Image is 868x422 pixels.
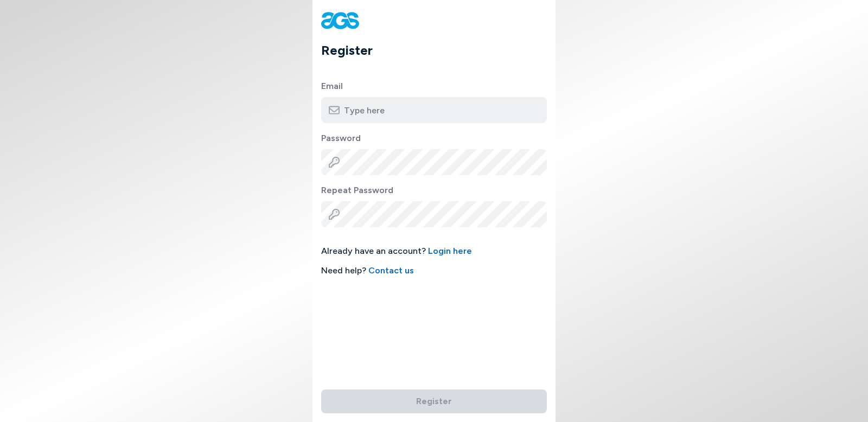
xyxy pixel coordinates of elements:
label: Repeat Password [321,184,547,197]
span: Need help? [321,264,547,277]
label: Password [321,132,547,145]
span: Already have an account? [321,245,547,258]
button: Register [321,389,547,413]
a: Contact us [368,265,414,276]
label: Email [321,80,547,93]
input: Type here [321,97,547,123]
a: Login here [428,246,472,256]
h1: Register [321,41,556,60]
